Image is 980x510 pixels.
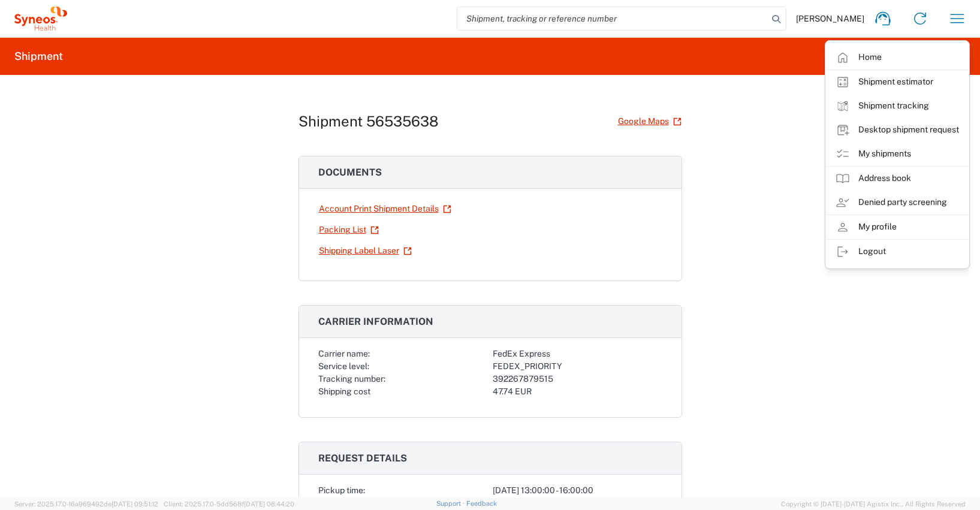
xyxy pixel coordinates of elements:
span: Tracking number: [318,374,385,384]
a: Home [826,46,969,70]
a: My profile [826,215,969,239]
span: Documents [318,167,382,178]
a: Feedback [466,500,497,507]
a: Shipping Label Laser [318,240,412,261]
span: Client: 2025.17.0-5dd568f [164,500,294,508]
div: 392267879515 [493,373,662,385]
a: Shipment estimator [826,70,969,94]
a: Denied party screening [826,191,969,215]
span: [PERSON_NAME] [796,13,864,24]
a: Packing List [318,219,379,240]
div: FEDEX_PRIORITY [493,360,662,373]
a: Desktop shipment request [826,118,969,142]
span: [DATE] 09:51:12 [111,500,158,508]
span: Carrier information [318,316,433,327]
div: FedEx Express [493,348,662,360]
a: My shipments [826,142,969,166]
span: Carrier name: [318,349,370,358]
h2: Shipment [14,49,63,64]
span: Pickup time: [318,485,365,495]
a: Google Maps [617,111,682,132]
span: Shipping cost [318,387,370,396]
a: Logout [826,240,969,264]
div: 47.74 EUR [493,385,662,398]
div: [DATE] 13:00:00 - 16:00:00 [493,484,662,497]
span: Copyright © [DATE]-[DATE] Agistix Inc., All Rights Reserved [781,499,966,509]
span: Server: 2025.17.0-16a969492de [14,500,158,508]
a: Support [436,500,466,507]
a: Address book [826,167,969,191]
span: Service level: [318,361,369,371]
a: Shipment tracking [826,94,969,118]
span: [DATE] 08:44:20 [244,500,294,508]
input: Shipment, tracking or reference number [457,7,768,30]
span: Request details [318,452,407,464]
a: Account Print Shipment Details [318,198,452,219]
h1: Shipment 56535638 [298,113,439,130]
